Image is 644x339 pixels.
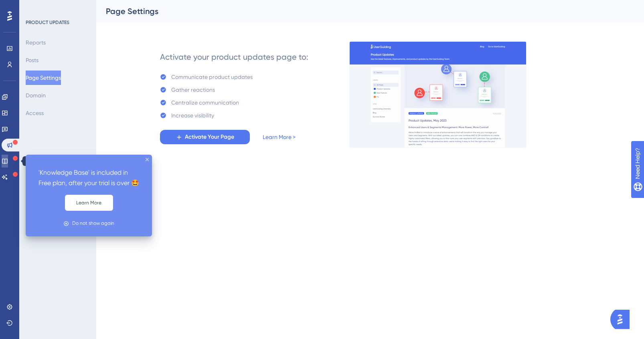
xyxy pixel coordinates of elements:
div: PRODUCT UPDATES [26,19,69,26]
button: Access [26,106,44,120]
button: Page Settings [26,71,61,85]
div: close tooltip [146,158,149,161]
div: Do not show again [72,220,114,227]
div: Communicate product updates [171,72,253,82]
div: Page Settings [106,6,614,17]
button: Posts [26,53,38,67]
span: Need Help? [19,2,50,12]
div: Centralize communication [171,98,239,107]
a: Learn More > [263,132,296,142]
div: Increase visibility [171,111,214,120]
button: Activate Your Page [160,130,250,144]
div: Activate your product updates page to: [160,51,308,63]
span: Activate Your Page [185,132,234,142]
p: 'Knowledge Base' is included in Free plan, after your trial is over 🤩 [38,167,139,188]
button: Domain [26,88,46,103]
iframe: UserGuiding AI Assistant Launcher [610,307,634,331]
button: Reports [26,35,46,50]
button: Learn More [65,195,113,211]
div: Gather reactions [171,85,215,95]
img: 253145e29d1258e126a18a92d52e03bb.gif [349,41,527,148]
